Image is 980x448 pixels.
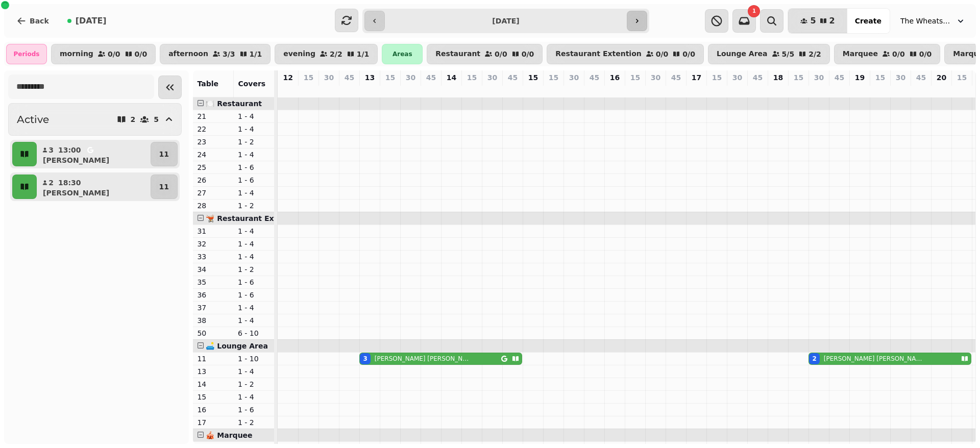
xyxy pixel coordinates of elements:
p: 45 [671,72,681,83]
p: 17 [197,417,230,428]
p: 15 [549,72,558,83]
p: 6 - 10 [238,328,271,338]
p: 0 [304,85,312,95]
p: 0 [937,85,945,95]
p: 24 [197,150,230,160]
p: 30 [569,72,579,83]
p: 1 - 4 [238,111,271,121]
span: 🫕 Restaurant Extention [206,214,303,222]
span: 🍽️ Restaurant [206,99,262,108]
p: [PERSON_NAME] [43,155,109,165]
p: 45 [753,72,763,83]
span: Table [197,80,218,88]
p: 0 [529,85,537,95]
p: 50 [197,328,230,338]
div: Areas [382,44,423,64]
p: 0 [896,85,904,95]
p: 1 - 4 [238,226,271,236]
p: 0 [447,85,455,95]
p: 30 [732,72,742,83]
p: 32 [197,239,230,249]
p: 0 / 0 [919,51,932,58]
span: Covers [238,80,265,88]
p: 5 [154,116,159,123]
p: 12 [283,72,292,83]
p: 0 [325,85,333,95]
button: Back [8,9,57,33]
p: 0 [774,85,782,95]
button: Create [847,9,890,33]
button: 11 [151,175,178,199]
p: 18 [773,72,783,83]
button: Restaurant Extention0/00/0 [547,44,704,64]
button: 218:30[PERSON_NAME] [39,175,149,199]
p: 35 [197,277,230,287]
p: 21 [197,111,230,121]
p: 11 [197,354,230,364]
p: Lounge Area [717,50,768,58]
p: 0 / 0 [656,51,669,58]
p: 15 [467,72,477,83]
span: 🛋️ Lounge Area [206,342,267,350]
p: 30 [406,72,415,83]
button: 11 [151,142,178,166]
p: 0 [631,85,639,95]
p: 14 [197,379,230,389]
p: 1 - 6 [238,405,271,415]
p: 0 / 0 [892,51,905,58]
p: 1 - 6 [238,290,271,300]
p: 1 - 2 [238,264,271,275]
p: 45 [345,72,354,83]
p: 2 [815,85,823,95]
p: [PERSON_NAME] [43,188,109,198]
button: afternoon3/31/1 [160,44,271,64]
p: 1 - 4 [238,124,271,134]
p: 30 [651,72,660,83]
p: 3 [48,145,54,155]
p: 23 [197,137,230,147]
p: 0 [468,85,476,95]
p: 30 [896,72,905,83]
p: 33 [197,252,230,262]
p: 13:00 [58,145,81,155]
p: 1 - 4 [238,392,271,402]
p: 45 [426,72,436,83]
p: 1 - 6 [238,175,271,185]
p: 0 [794,85,802,95]
p: 0 [672,85,680,95]
p: 0 [753,85,762,95]
p: 22 [197,124,230,134]
span: 1 [752,9,756,14]
p: 1 - 4 [238,252,271,262]
p: 19 [855,72,865,83]
p: 1 - 4 [238,150,271,160]
p: 0 [855,85,864,95]
p: 3 [365,85,374,95]
p: 1 - 2 [238,137,271,147]
p: 5 / 5 [782,51,795,58]
p: 0 [651,85,659,95]
p: Restaurant [435,50,480,58]
p: 2 [131,116,136,123]
p: [PERSON_NAME] [PERSON_NAME] [375,355,470,363]
p: 16 [610,72,620,83]
button: [DATE] [59,9,115,33]
p: 1 / 1 [357,51,370,58]
p: 0 [406,85,414,95]
p: 0 [284,85,292,95]
p: 37 [197,303,230,313]
span: 5 [810,17,816,25]
span: The Wheatsheaf [900,16,951,26]
p: 2 / 2 [808,51,821,58]
p: 1 - 10 [238,354,271,364]
p: 14 [447,72,456,83]
button: morning0/00/0 [51,44,156,64]
p: 1 - 4 [238,315,271,326]
p: morning [60,50,93,58]
p: 31 [197,226,230,236]
button: Collapse sidebar [158,76,182,99]
p: 20 [937,72,946,83]
span: Back [30,17,49,24]
p: 0 [508,85,517,95]
p: 13 [365,72,375,83]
